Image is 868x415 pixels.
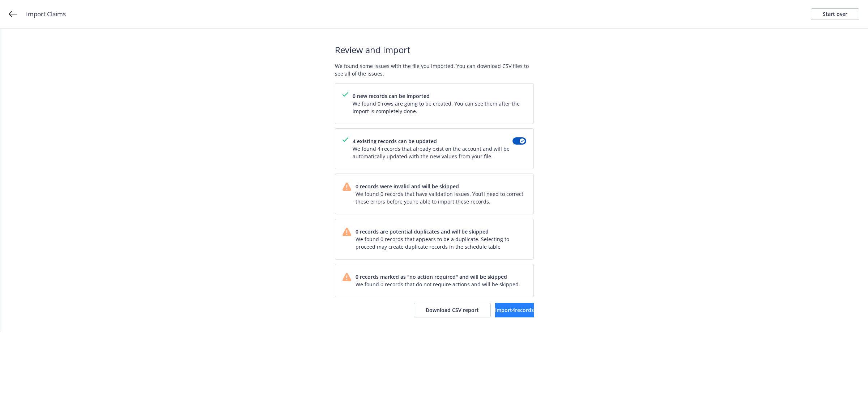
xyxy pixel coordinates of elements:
[335,43,534,56] span: Review and import
[356,228,526,235] span: 0 records are potential duplicates and will be skipped
[414,303,491,317] button: Download CSV report
[356,281,520,288] span: We found 0 records that do not require actions and will be skipped.
[495,307,534,313] span: Import 4 records
[353,92,526,100] span: 0 new records can be imported
[356,235,526,251] span: We found 0 records that appears to be a duplicate. Selecting to proceed may create duplicate reco...
[356,273,520,281] span: 0 records marked as "no action required" and will be skipped
[356,190,526,205] span: We found 0 records that have validation issues. You’ll need to correct these errors before you’re...
[335,62,534,77] span: We found some issues with the file you imported. You can download CSV files to see all of the iss...
[26,9,66,19] span: Import Claims
[426,307,479,313] span: Download CSV report
[356,183,526,190] span: 0 records were invalid and will be skipped
[353,145,512,160] span: We found 4 records that already exist on the account and will be automatically updated with the n...
[495,303,534,317] button: Import4records
[811,8,859,20] a: Start over
[353,137,512,145] span: 4 existing records can be updated
[353,100,526,115] span: We found 0 rows are going to be created. You can see them after the import is completely done.
[823,9,847,20] div: Start over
